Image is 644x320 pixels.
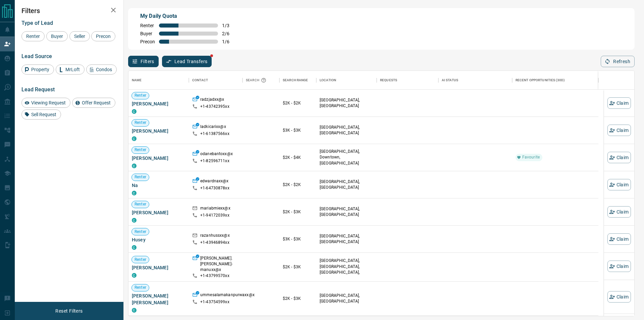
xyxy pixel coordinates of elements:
[132,201,149,207] span: Renter
[21,53,52,59] span: Lead Source
[132,93,149,98] span: Renter
[132,229,149,235] span: Renter
[200,240,229,245] p: +1- 43946894xx
[607,206,631,218] button: Claim
[607,97,631,109] button: Claim
[607,261,631,272] button: Claim
[132,182,185,189] span: Na
[132,285,149,290] span: Renter
[51,305,87,317] button: Reset Filters
[512,71,598,90] div: Recent Opportunities (30d)
[520,154,542,160] span: Favourite
[283,71,308,90] div: Search Range
[442,71,458,90] div: AI Status
[21,109,61,120] div: Sell Request
[320,125,373,136] p: [GEOGRAPHIC_DATA], [GEOGRAPHIC_DATA]
[46,31,68,41] div: Buyer
[283,209,313,215] p: $2K - $3K
[69,31,90,41] div: Seller
[320,149,373,166] p: [GEOGRAPHIC_DATA], Downtown, [GEOGRAPHIC_DATA]
[132,100,185,107] span: [PERSON_NAME]
[128,71,189,90] div: Name
[279,71,316,90] div: Search Range
[200,299,229,305] p: +1- 43754599xx
[283,264,313,270] p: $2K - $3K
[21,20,53,26] span: Type of Lead
[21,31,45,41] div: Renter
[140,39,155,44] span: Precon
[21,7,117,15] h2: Filters
[222,23,237,28] span: 1 / 3
[283,295,313,302] p: $2K - $3K
[29,112,59,117] span: Sell Request
[200,131,229,137] p: +1- 61387566xx
[607,179,631,190] button: Claim
[283,127,313,133] p: $3K - $3K
[607,291,631,303] button: Claim
[200,256,239,273] p: [PERSON_NAME].[PERSON_NAME]-manuxx@x
[132,155,185,162] span: [PERSON_NAME]
[128,56,159,67] button: Filters
[200,104,229,109] p: +1- 43742395xx
[200,185,229,191] p: +1- 64730878xx
[63,67,82,72] span: MrLoft
[29,67,52,72] span: Property
[140,12,237,20] p: My Daily Quota
[320,258,373,281] p: North York, West End
[132,264,185,271] span: [PERSON_NAME]
[246,71,268,90] div: Search
[320,179,373,190] p: [GEOGRAPHIC_DATA], [GEOGRAPHIC_DATA]
[607,233,631,245] button: Claim
[132,174,149,180] span: Renter
[56,64,85,75] div: MrLoft
[222,39,237,44] span: 1 / 6
[320,233,373,245] p: [GEOGRAPHIC_DATA], [GEOGRAPHIC_DATA]
[377,71,438,90] div: Requests
[21,86,55,93] span: Lead Request
[132,236,185,243] span: Husey
[189,71,243,90] div: Contact
[200,158,229,164] p: +1- 82596711xx
[200,178,229,185] p: edwardnaxx@x
[132,147,149,153] span: Renter
[192,71,208,90] div: Contact
[200,205,230,213] p: mariabmiexx@x
[132,257,149,263] span: Renter
[320,206,373,218] p: [GEOGRAPHIC_DATA], [GEOGRAPHIC_DATA]
[316,71,377,90] div: Location
[607,152,631,163] button: Claim
[86,64,117,75] div: Condos
[320,97,373,109] p: [GEOGRAPHIC_DATA], [GEOGRAPHIC_DATA]
[200,124,226,131] p: ladkicarixx@x
[380,71,397,90] div: Requests
[162,56,212,67] button: Lead Transfers
[283,154,313,161] p: $2K - $4K
[72,98,115,108] div: Offer Request
[79,100,113,105] span: Offer Request
[132,218,137,223] div: condos.ca
[222,31,237,36] span: 2 / 6
[200,273,229,279] p: +1- 43799570xx
[132,273,137,278] div: condos.ca
[601,56,635,67] button: Refresh
[320,71,336,90] div: Location
[49,34,65,39] span: Buyer
[29,100,68,105] span: Viewing Request
[200,97,224,104] p: radzjadxx@x
[132,292,185,306] span: [PERSON_NAME] [PERSON_NAME]
[283,182,313,188] p: $2K - $2K
[132,109,137,114] div: condos.ca
[72,34,88,39] span: Seller
[132,120,149,126] span: Renter
[320,293,373,304] p: [GEOGRAPHIC_DATA], [GEOGRAPHIC_DATA]
[516,71,565,90] div: Recent Opportunities (30d)
[21,64,54,75] div: Property
[607,125,631,136] button: Claim
[132,191,137,195] div: condos.ca
[200,233,230,240] p: razanhussxx@x
[132,308,137,313] div: condos.ca
[91,31,115,41] div: Precon
[132,245,137,250] div: condos.ca
[24,34,42,39] span: Renter
[140,23,155,28] span: Renter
